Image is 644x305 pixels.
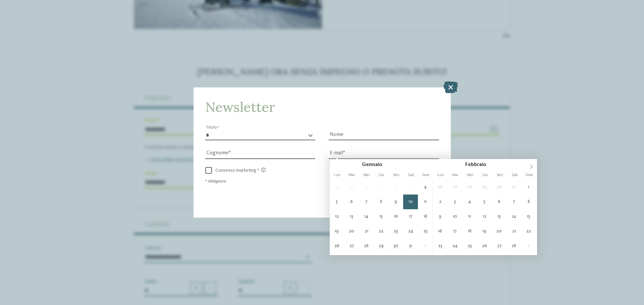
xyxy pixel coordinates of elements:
span: Gennaio 28, 2026 [359,239,374,253]
span: Febbraio 3, 2026 [447,195,462,209]
span: Gio [478,173,492,177]
span: Gennaio 31, 2026 [506,180,521,195]
span: Gennaio 4, 2026 [418,180,433,195]
span: Febbraio 22, 2026 [521,224,536,239]
span: Febbraio 27, 2026 [492,239,506,253]
span: Febbraio 9, 2026 [433,209,447,224]
span: Febbraio 25, 2026 [462,239,477,253]
span: Febbraio 11, 2026 [462,209,477,224]
span: Dicembre 30, 2025 [344,180,359,195]
span: Dicembre 29, 2025 [330,180,344,195]
span: Gennaio 30, 2026 [492,180,506,195]
span: Febbraio 4, 2026 [462,195,477,209]
span: Sab [507,173,522,177]
span: Febbraio 23, 2026 [433,239,447,253]
span: Gennaio 25, 2026 [418,224,433,239]
span: Gennaio 31, 2026 [403,239,418,253]
span: Mer [463,173,478,177]
span: Gennaio 8, 2026 [374,195,388,209]
span: Gennaio 10, 2026 [403,195,418,209]
span: Gennaio 19, 2026 [330,224,344,239]
span: Gennaio 14, 2026 [359,209,374,224]
span: Gennaio 21, 2026 [359,224,374,239]
input: Year [382,162,402,167]
span: Gennaio 1, 2026 [374,180,388,195]
span: Gennaio 27, 2026 [344,239,359,253]
span: Gennaio 29, 2026 [477,180,492,195]
span: Febbraio 1, 2026 [521,180,536,195]
input: Year [486,162,506,167]
span: Febbraio 19, 2026 [477,224,492,239]
span: Febbraio 26, 2026 [477,239,492,253]
span: Gennaio 11, 2026 [418,195,433,209]
span: Marzo 1, 2026 [521,239,536,253]
span: Dom [522,173,537,177]
span: Gennaio 29, 2026 [374,239,388,253]
span: Gennaio 30, 2026 [388,239,403,253]
span: Gennaio 9, 2026 [388,195,403,209]
span: Febbraio 21, 2026 [506,224,521,239]
span: Lun [330,173,344,177]
span: Gennaio 3, 2026 [403,180,418,195]
span: Febbraio 7, 2026 [506,195,521,209]
span: Ven [389,173,404,177]
span: Newsletter [205,98,275,116]
span: Febbraio 1, 2026 [418,239,433,253]
span: Febbraio 18, 2026 [462,224,477,239]
span: Mar [344,173,359,177]
span: Gennaio 16, 2026 [388,209,403,224]
span: Gennaio 27, 2026 [447,180,462,195]
span: * obbligatorio [205,179,226,183]
span: Febbraio 24, 2026 [447,239,462,253]
span: Gennaio [362,162,382,167]
span: Lun [433,173,448,177]
span: Febbraio 17, 2026 [447,224,462,239]
span: Gennaio 15, 2026 [374,209,388,224]
span: Gennaio 28, 2026 [462,180,477,195]
span: Febbraio 15, 2026 [521,209,536,224]
span: Gennaio 18, 2026 [418,209,433,224]
span: Febbraio 10, 2026 [447,209,462,224]
span: Gennaio 13, 2026 [344,209,359,224]
span: Gennaio 5, 2026 [330,195,344,209]
span: Febbraio 2, 2026 [433,195,447,209]
span: Gennaio 17, 2026 [403,209,418,224]
span: Febbraio 6, 2026 [492,195,506,209]
span: Consenso marketing [212,168,266,173]
span: Gio [374,173,389,177]
span: Febbraio 5, 2026 [477,195,492,209]
span: Sab [404,173,418,177]
span: Febbraio 13, 2026 [492,209,506,224]
span: Mer [359,173,374,177]
span: Febbraio 8, 2026 [521,195,536,209]
span: Dom [418,173,433,177]
span: Febbraio 14, 2026 [506,209,521,224]
span: Gennaio 12, 2026 [330,209,344,224]
span: Gennaio 20, 2026 [344,224,359,239]
span: Febbraio 16, 2026 [433,224,447,239]
span: Gennaio 2, 2026 [388,180,403,195]
span: Gennaio 23, 2026 [388,224,403,239]
span: Gennaio 24, 2026 [403,224,418,239]
span: Febbraio 12, 2026 [477,209,492,224]
span: Gennaio 22, 2026 [374,224,388,239]
span: Gennaio 26, 2026 [330,239,344,253]
span: Mar [448,173,463,177]
span: Gennaio 6, 2026 [344,195,359,209]
span: Febbraio 28, 2026 [506,239,521,253]
span: Febbraio [465,162,486,167]
span: Gennaio 7, 2026 [359,195,374,209]
span: Gennaio 26, 2026 [433,180,447,195]
span: Dicembre 31, 2025 [359,180,374,195]
span: Ven [492,173,507,177]
span: Febbraio 20, 2026 [492,224,506,239]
